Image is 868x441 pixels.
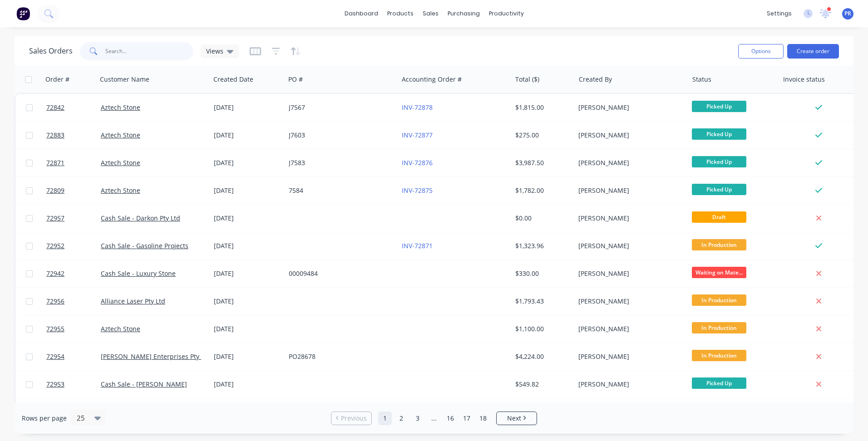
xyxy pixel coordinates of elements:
[46,94,101,121] a: 72842
[46,186,64,195] span: 72809
[844,10,851,18] span: PR
[206,46,223,56] span: Views
[515,103,568,112] div: $1,815.00
[46,269,64,278] span: 72942
[46,158,64,167] span: 72871
[402,158,433,167] a: INV-72876
[46,205,101,232] a: 72957
[402,131,433,139] a: INV-72877
[214,241,281,250] div: [DATE]
[378,412,392,425] a: Page 1 is your current page
[46,214,64,223] span: 72957
[101,158,140,167] a: Aztech Stone
[579,75,612,84] div: Created By
[214,297,281,306] div: [DATE]
[443,7,484,20] div: purchasing
[289,269,390,278] div: 00009484
[214,103,281,112] div: [DATE]
[692,75,711,84] div: Status
[783,75,825,84] div: Invoice status
[46,122,101,149] a: 72883
[578,131,679,140] div: [PERSON_NAME]
[101,269,176,278] a: Cash Sale - Luxury Stone
[214,158,281,167] div: [DATE]
[46,131,64,140] span: 72883
[476,412,490,425] a: Page 18
[214,269,281,278] div: [DATE]
[46,324,64,333] span: 72955
[692,350,746,361] span: In Production
[515,297,568,306] div: $1,793.43
[497,414,537,423] a: Next page
[46,380,64,389] span: 72953
[692,294,746,306] span: In Production
[515,75,539,84] div: Total ($)
[289,158,390,167] div: J7583
[692,128,746,140] span: Picked Up
[101,214,180,222] a: Cash Sale - Darkon Pty Ltd
[22,414,67,423] span: Rows per page
[101,241,188,250] a: Cash Sale - Gasoline Projects
[46,260,101,287] a: 72942
[578,186,679,195] div: [PERSON_NAME]
[101,186,140,195] a: Aztech Stone
[214,380,281,389] div: [DATE]
[46,149,101,176] a: 72871
[395,412,408,425] a: Page 2
[507,414,521,423] span: Next
[101,131,140,139] a: Aztech Stone
[46,352,64,361] span: 72954
[515,352,568,361] div: $4,224.00
[46,241,64,250] span: 72952
[46,288,101,315] a: 72956
[762,7,796,20] div: settings
[214,214,281,223] div: [DATE]
[101,380,187,388] a: Cash Sale - [PERSON_NAME]
[214,131,281,140] div: [DATE]
[46,398,101,426] a: 72951
[411,412,424,425] a: Page 3
[692,239,746,250] span: In Production
[578,352,679,361] div: [PERSON_NAME]
[484,7,528,20] div: productivity
[289,103,390,112] div: J7567
[418,7,443,20] div: sales
[213,75,253,84] div: Created Date
[46,315,101,343] a: 72955
[214,324,281,333] div: [DATE]
[101,324,140,333] a: Aztech Stone
[101,297,165,305] a: Alliance Laser Pty Ltd
[515,269,568,278] div: $330.00
[383,7,418,20] div: products
[101,352,211,361] a: [PERSON_NAME] Enterprises Pty Ltd
[578,380,679,389] div: [PERSON_NAME]
[46,177,101,204] a: 72809
[787,44,839,59] button: Create order
[402,75,462,84] div: Accounting Order #
[46,232,101,260] a: 72952
[402,103,433,112] a: INV-72878
[578,103,679,112] div: [PERSON_NAME]
[515,324,568,333] div: $1,100.00
[46,297,64,306] span: 72956
[692,267,746,278] span: Waiting on Mate...
[402,241,433,250] a: INV-72871
[578,324,679,333] div: [PERSON_NAME]
[289,186,390,195] div: 7584
[289,352,390,361] div: PO28678
[515,214,568,223] div: $0.00
[578,158,679,167] div: [PERSON_NAME]
[289,131,390,140] div: J7603
[515,380,568,389] div: $549.82
[46,343,101,370] a: 72954
[444,412,457,425] a: Page 16
[46,103,64,112] span: 72842
[515,241,568,250] div: $1,323.96
[515,186,568,195] div: $1,782.00
[460,412,473,425] a: Page 17
[341,414,367,423] span: Previous
[327,412,541,425] ul: Pagination
[692,322,746,333] span: In Production
[427,412,441,425] a: Jump forward
[331,414,371,423] a: Previous page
